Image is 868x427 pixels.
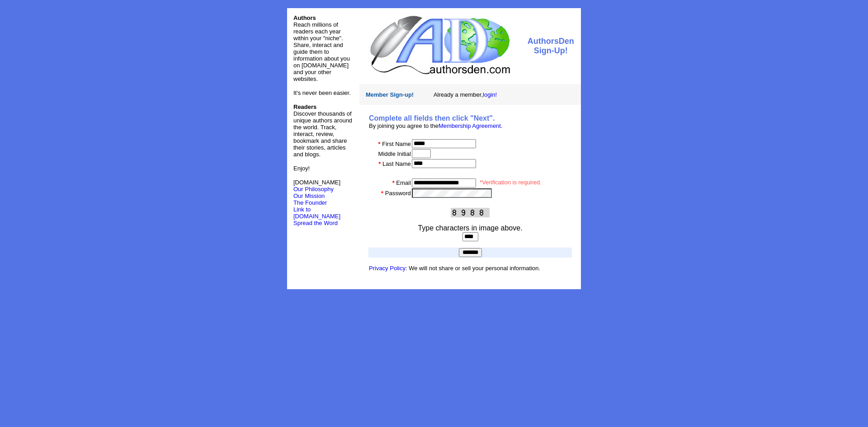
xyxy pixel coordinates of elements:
[369,265,406,272] a: Privacy Policy
[293,199,327,206] a: The Founder
[293,206,340,220] a: Link to [DOMAIN_NAME]
[396,179,411,186] font: Email
[385,190,411,197] font: Password
[480,179,542,186] font: *Verification is required.
[378,150,411,157] font: Middle Initial
[293,220,338,226] font: Spread the Word
[293,179,340,192] font: [DOMAIN_NAME]
[369,265,540,272] font: : We will not share or sell your personal information.
[293,103,352,158] font: Discover thousands of unique authors around the world. Track, interact, review, bookmark and shar...
[382,160,411,167] font: Last Name
[293,186,334,192] a: Our Philosophy
[368,14,511,75] img: logo.jpg
[366,91,414,98] font: Member Sign-up!
[293,89,351,96] font: It's never been easier.
[293,103,316,110] b: Readers
[293,165,310,172] font: Enjoy!
[434,91,497,98] font: Already a member,
[382,141,411,147] font: First Name
[483,91,497,98] a: login!
[293,14,316,21] font: Authors
[439,122,501,129] a: Membership Agreement
[528,37,574,55] font: AuthorsDen Sign-Up!
[369,114,495,122] b: Complete all fields then click "Next".
[293,21,350,82] font: Reach millions of readers each year within your "niche". Share, interact and guide them to inform...
[293,192,325,199] a: Our Mission
[451,208,490,217] img: This Is CAPTCHA Image
[418,224,522,232] font: Type characters in image above.
[293,219,338,226] a: Spread the Word
[369,122,503,129] font: By joining you agree to the .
